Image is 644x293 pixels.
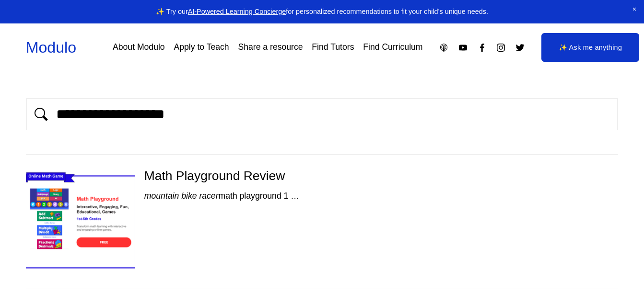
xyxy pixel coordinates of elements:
a: ✨ Ask me anything [541,33,639,62]
span: … [291,191,299,201]
div: Math Playground Review [26,168,619,184]
a: YouTube [458,43,468,53]
a: Twitter [515,43,525,53]
a: Apple Podcasts [439,43,449,53]
div: Math Playground Review mountain bike racermath playground 1 … [26,155,619,289]
a: Instagram [496,43,506,53]
a: AI-Powered Learning Concierge [188,8,286,15]
a: Find Curriculum [363,39,422,56]
a: Share a resource [238,39,303,56]
em: bike [181,191,197,201]
a: Apply to Teach [174,39,229,56]
a: Modulo [26,39,76,56]
em: mountain [144,191,179,201]
a: Facebook [477,43,487,53]
a: About Modulo [113,39,165,56]
span: math playground 1 [144,191,289,201]
em: racer [199,191,218,201]
a: Find Tutors [312,39,354,56]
